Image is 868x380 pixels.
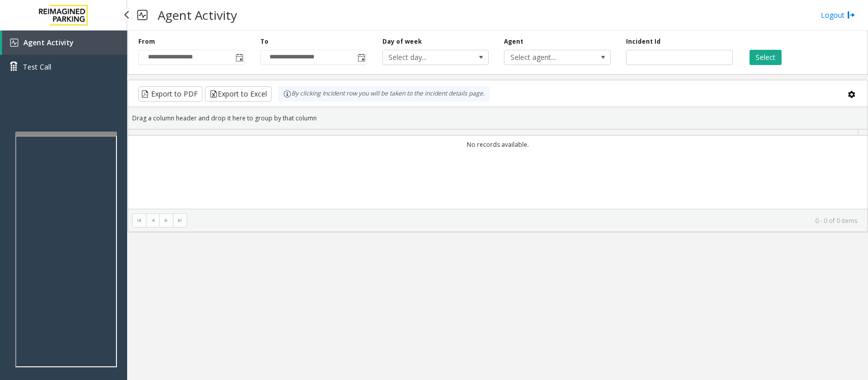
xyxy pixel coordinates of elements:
[504,37,523,46] label: Agent
[383,50,467,65] span: Select day...
[382,37,422,46] label: Day of week
[128,136,867,153] td: No records available.
[821,10,855,20] a: Logout
[355,50,367,65] span: Toggle popup
[847,10,855,20] img: logout
[128,109,867,127] div: Drag a column header and drop it here to group by that column
[128,130,867,209] div: Data table
[193,216,857,225] kendo-pager-info: 0 - 0 of 0 items
[153,3,242,27] h3: Agent Activity
[2,30,127,55] a: Agent Activity
[10,39,18,47] img: 'icon'
[626,37,661,46] label: Incident Id
[137,3,147,27] img: pageIcon
[283,90,291,98] img: infoIcon.svg
[233,50,245,65] span: Toggle popup
[260,37,268,46] label: To
[504,50,589,65] span: Select agent...
[138,37,155,46] label: From
[23,61,51,72] span: Test Call
[138,86,202,102] button: Export to PDF
[205,86,272,102] button: Export to Excel
[750,50,782,65] button: Select
[278,86,490,102] div: By clicking Incident row you will be taken to the incident details page.
[23,38,74,47] span: Agent Activity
